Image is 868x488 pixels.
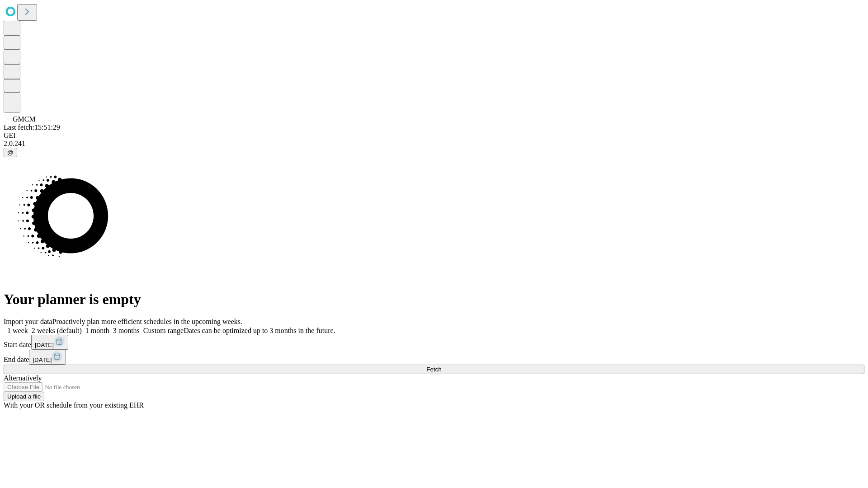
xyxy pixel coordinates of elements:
[4,140,864,148] div: 2.0.241
[4,148,17,157] button: @
[4,335,864,350] div: Start date
[184,327,335,334] span: Dates can be optimized up to 3 months in the future.
[31,335,68,350] button: [DATE]
[85,327,109,334] span: 1 month
[4,374,42,382] span: Alternatively
[143,327,184,334] span: Custom range
[4,365,864,374] button: Fetch
[7,149,14,156] span: @
[29,350,66,365] button: [DATE]
[35,342,54,348] span: [DATE]
[4,131,864,140] div: GEI
[4,401,144,409] span: With your OR schedule from your existing EHR
[4,318,52,325] span: Import your data
[4,123,60,131] span: Last fetch: 15:51:29
[4,350,864,365] div: End date
[426,366,441,373] span: Fetch
[52,318,242,325] span: Proactively plan more efficient schedules in the upcoming weeks.
[4,392,44,401] button: Upload a file
[33,357,52,363] span: [DATE]
[13,115,36,123] span: GMCM
[113,327,140,334] span: 3 months
[32,327,82,334] span: 2 weeks (default)
[4,291,864,308] h1: Your planner is empty
[7,327,28,334] span: 1 week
